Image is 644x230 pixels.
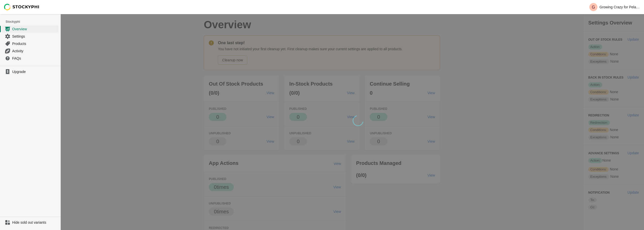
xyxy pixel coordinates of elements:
span: Overview [12,27,57,32]
a: Overview [2,25,58,33]
a: Products [2,40,58,47]
span: Products [12,41,57,46]
a: Settings [2,33,58,40]
span: Stockyphi [6,19,60,24]
a: FAQs [2,55,58,62]
a: Upgrade [2,68,58,75]
a: Activity [2,47,58,55]
span: Settings [12,34,57,39]
button: Avatar with initials GGrowing Crazy for Pelargoniums [587,2,642,12]
p: Growing Crazy for Pelargoniums [599,5,640,9]
span: Activity [12,48,57,54]
span: FAQs [12,56,57,61]
a: Hide sold out variants [2,219,58,226]
span: Avatar with initials G [589,3,597,11]
img: Stockyphi [4,4,39,10]
span: Hide sold out variants [12,220,57,225]
text: G [592,5,595,9]
span: Upgrade [12,69,57,74]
